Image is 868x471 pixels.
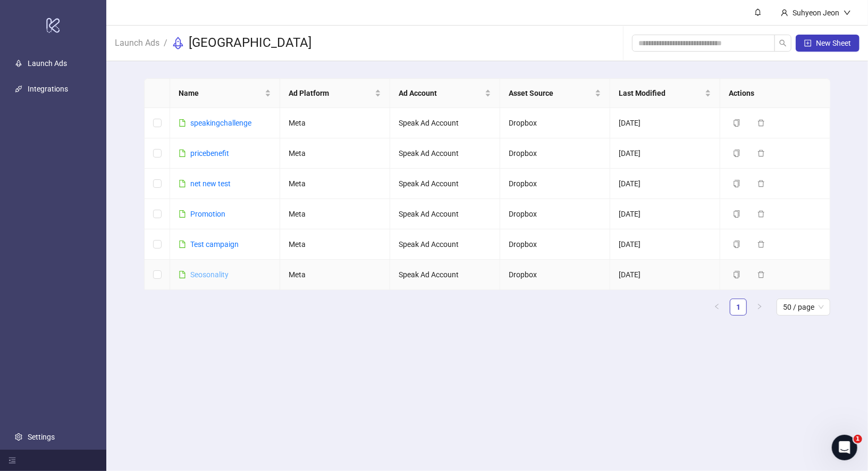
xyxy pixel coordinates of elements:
[399,87,483,99] span: Ad Account
[779,39,787,47] span: search
[804,39,812,47] span: plus-square
[751,299,768,316] li: Next Page
[179,180,186,187] span: file
[280,169,390,199] td: Meta
[754,9,762,16] span: bell
[179,119,186,127] span: file
[164,35,167,52] li: /
[733,180,740,187] span: copy
[733,119,740,127] span: copy
[390,138,500,169] td: Speak Ad Account
[816,39,851,47] span: New Sheet
[190,240,239,249] a: Test campaign
[610,79,720,108] th: Last Modified
[500,229,610,260] td: Dropbox
[844,9,851,16] span: down
[757,271,765,278] span: delete
[610,138,720,169] td: [DATE]
[757,119,765,127] span: delete
[610,169,720,199] td: [DATE]
[280,79,390,108] th: Ad Platform
[733,271,740,278] span: copy
[610,199,720,229] td: [DATE]
[179,241,186,248] span: file
[730,299,746,315] a: 1
[757,241,765,248] span: delete
[189,35,311,52] h3: [GEOGRAPHIC_DATA]
[179,150,186,157] span: file
[854,435,862,443] span: 1
[390,260,500,290] td: Speak Ad Account
[179,87,263,99] span: Name
[179,271,186,278] span: file
[390,169,500,199] td: Speak Ad Account
[28,59,67,68] a: Launch Ads
[733,210,740,218] span: copy
[390,199,500,229] td: Speak Ad Account
[619,87,703,99] span: Last Modified
[757,180,765,187] span: delete
[610,260,720,290] td: [DATE]
[390,79,500,108] th: Ad Account
[179,210,186,218] span: file
[280,229,390,260] td: Meta
[280,260,390,290] td: Meta
[714,303,720,310] span: left
[190,179,231,188] a: net new test
[757,150,765,157] span: delete
[500,108,610,138] td: Dropbox
[500,169,610,199] td: Dropbox
[756,303,763,310] span: right
[9,457,16,464] span: menu-fold
[390,229,500,260] td: Speak Ad Account
[509,87,593,99] span: Asset Source
[777,299,830,316] div: Page Size
[190,270,229,279] a: Seosonality
[733,241,740,248] span: copy
[781,9,788,16] span: user
[709,299,726,316] li: Previous Page
[783,299,824,315] span: 50 / page
[170,79,280,108] th: Name
[788,7,844,19] div: Suhyeon Jeon
[113,36,162,48] a: Launch Ads
[280,138,390,169] td: Meta
[796,35,859,52] button: New Sheet
[289,87,373,99] span: Ad Platform
[390,108,500,138] td: Speak Ad Account
[832,435,857,460] iframe: Intercom live chat
[500,79,610,108] th: Asset Source
[190,149,229,158] a: pricebenefit
[172,37,184,49] span: rocket
[280,199,390,229] td: Meta
[709,299,726,316] button: left
[500,260,610,290] td: Dropbox
[733,150,740,157] span: copy
[500,199,610,229] td: Dropbox
[720,79,830,108] th: Actions
[751,299,768,316] button: right
[610,108,720,138] td: [DATE]
[190,119,251,127] a: speakingchallenge
[28,433,55,441] a: Settings
[757,210,765,218] span: delete
[190,210,225,218] a: Promotion
[500,138,610,169] td: Dropbox
[28,85,68,93] a: Integrations
[610,229,720,260] td: [DATE]
[730,299,747,316] li: 1
[280,108,390,138] td: Meta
